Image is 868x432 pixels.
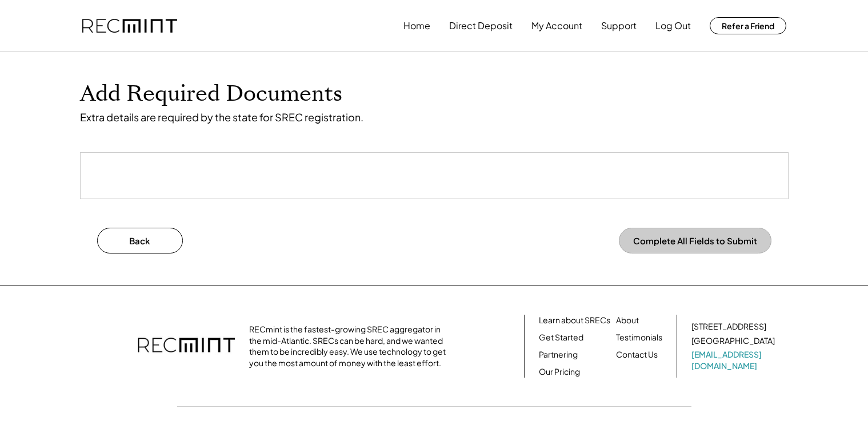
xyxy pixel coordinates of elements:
[539,315,610,326] a: Learn about SRECs
[138,326,235,366] img: recmint-logotype%403x.png
[601,14,637,37] button: Support
[80,81,789,108] h1: Add Required Documents
[616,349,658,360] a: Contact Us
[531,14,582,37] button: My Account
[249,324,452,368] div: RECmint is the fastest-growing SREC aggregator in the mid-Atlantic. SRECs can be hard, and we wan...
[616,332,662,343] a: Testimonials
[619,228,771,253] button: Complete All Fields to Submit
[655,14,691,37] button: Log Out
[80,110,363,124] div: Extra details are required by the state for SREC registration.
[691,321,766,332] div: [STREET_ADDRESS]
[539,332,583,343] a: Get Started
[539,349,578,360] a: Partnering
[691,335,775,347] div: [GEOGRAPHIC_DATA]
[616,315,639,326] a: About
[403,14,430,37] button: Home
[710,17,786,34] button: Refer a Friend
[539,366,580,378] a: Our Pricing
[82,19,177,33] img: recmint-logotype%403x.png
[97,228,183,253] button: Back
[449,14,513,37] button: Direct Deposit
[691,349,777,371] a: [EMAIL_ADDRESS][DOMAIN_NAME]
